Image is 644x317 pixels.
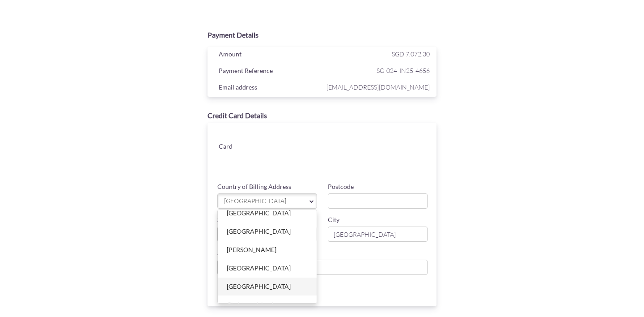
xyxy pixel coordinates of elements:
a: [GEOGRAPHIC_DATA] [218,259,317,277]
a: [PERSON_NAME] [218,241,317,259]
div: Payment Reference [212,65,324,78]
a: [GEOGRAPHIC_DATA] [217,193,317,209]
span: SG-024-IN25-4656 [324,65,430,76]
iframe: Secure card number input frame [275,132,428,148]
div: Card [212,141,268,154]
label: City [328,215,339,224]
label: Postcode [328,182,354,191]
div: Credit Card Details [208,111,436,121]
a: [GEOGRAPHIC_DATA] [218,204,317,222]
a: [GEOGRAPHIC_DATA] [218,278,317,296]
div: Payment Details [208,30,436,40]
iframe: Secure card expiration date input frame [275,151,351,167]
div: Email address [212,81,324,95]
div: Amount [212,48,324,62]
iframe: Secure card security code input frame [352,151,428,167]
span: [EMAIL_ADDRESS][DOMAIN_NAME] [324,81,430,93]
span: [GEOGRAPHIC_DATA] [223,197,302,206]
label: Country of Billing Address [217,182,291,191]
a: Christmas Island [218,296,317,314]
a: [GEOGRAPHIC_DATA] [218,223,317,240]
span: SGD 7,072.30 [392,50,430,58]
